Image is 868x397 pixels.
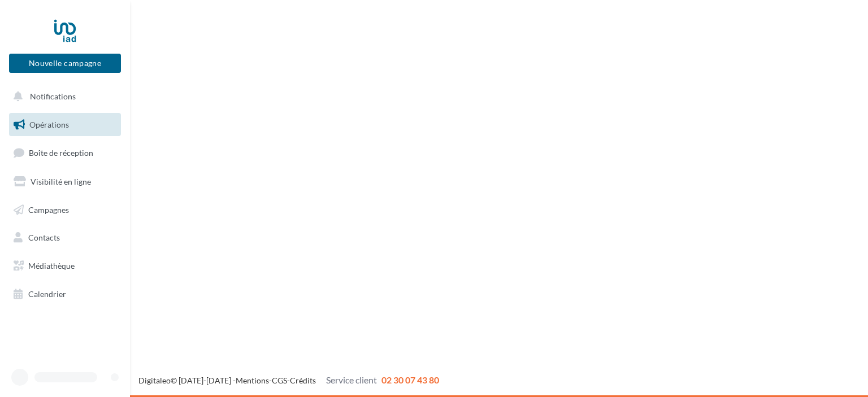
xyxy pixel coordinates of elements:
[272,376,287,385] a: CGS
[138,376,439,385] span: © [DATE]-[DATE] - - -
[381,374,439,385] span: 02 30 07 43 80
[7,141,123,165] a: Boîte de réception
[9,54,121,73] button: Nouvelle campagne
[326,374,377,385] span: Service client
[290,376,316,385] a: Crédits
[7,282,123,306] a: Calendrier
[29,120,69,129] span: Opérations
[7,85,119,108] button: Notifications
[31,177,91,186] span: Visibilité en ligne
[28,261,75,271] span: Médiathèque
[7,198,123,222] a: Campagnes
[236,376,269,385] a: Mentions
[138,376,171,385] a: Digitaleo
[30,91,76,101] span: Notifications
[29,148,93,158] span: Boîte de réception
[7,254,123,278] a: Médiathèque
[7,113,123,137] a: Opérations
[28,289,66,299] span: Calendrier
[7,226,123,250] a: Contacts
[7,170,123,194] a: Visibilité en ligne
[28,204,69,214] span: Campagnes
[28,233,60,242] span: Contacts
